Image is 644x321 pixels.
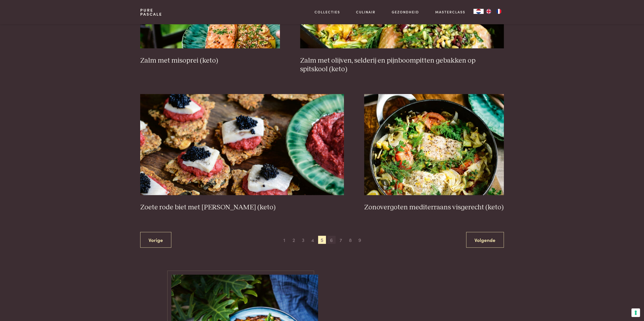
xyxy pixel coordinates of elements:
[484,9,494,14] a: EN
[364,94,504,195] img: Zonovergoten mediterraans visgerecht (keto)
[140,94,344,212] a: Zoete rode biet met zure haring (keto) Zoete rode biet met [PERSON_NAME] (keto)
[290,236,298,244] span: 2
[300,56,504,74] h3: Zalm met olijven, selderij en pijnboompitten gebakken op spitskool (keto)
[299,236,307,244] span: 3
[435,9,465,15] a: Masterclass
[140,94,344,195] img: Zoete rode biet met zure haring (keto)
[473,9,504,14] aside: Language selected: Nederlands
[346,236,354,244] span: 8
[473,9,484,14] div: Language
[356,236,364,244] span: 9
[315,9,340,15] a: Collecties
[356,9,376,15] a: Culinair
[364,94,504,212] a: Zonovergoten mediterraans visgerecht (keto) Zonovergoten mediterraans visgerecht (keto)
[364,203,504,212] h3: Zonovergoten mediterraans visgerecht (keto)
[308,236,317,244] span: 4
[140,8,162,16] a: PurePascale
[484,9,504,14] ul: Language list
[494,9,504,14] a: FR
[466,232,504,248] a: Volgende
[327,236,336,244] span: 6
[140,203,344,212] h3: Zoete rode biet met [PERSON_NAME] (keto)
[473,9,484,14] a: NL
[631,308,640,317] button: Uw voorkeuren voor toestemming voor trackingtechnologieën
[140,56,280,65] h3: Zalm met misoprei (keto)
[280,236,288,244] span: 1
[392,9,419,15] a: Gezondheid
[140,232,171,248] a: Vorige
[337,236,345,244] span: 7
[318,236,326,244] span: 5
